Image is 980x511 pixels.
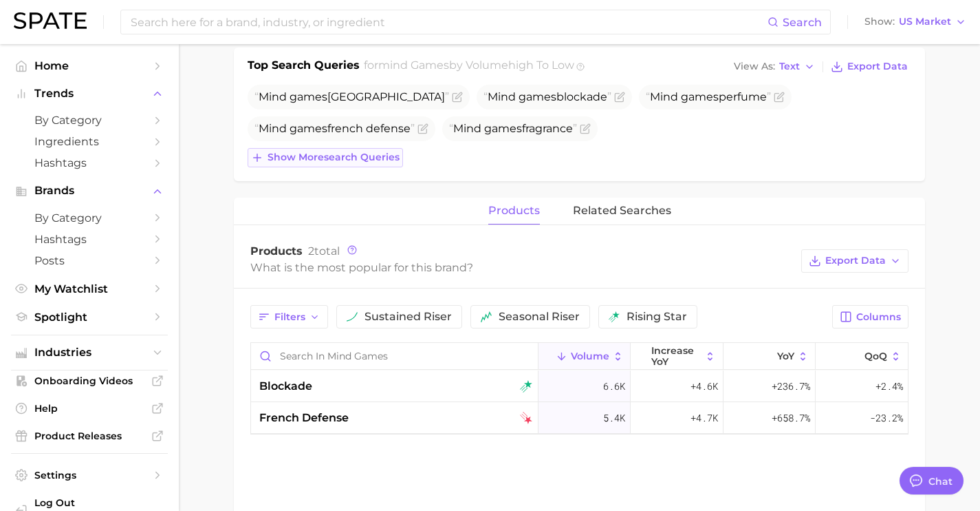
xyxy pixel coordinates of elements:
[779,63,800,70] span: Text
[538,343,631,370] button: Volume
[248,148,403,167] button: Show moresearch queries
[452,92,463,103] button: Flag as miscategorized or irrelevant
[274,311,305,323] span: Filters
[11,207,168,229] a: by Category
[772,378,810,395] span: +236.7%
[453,122,481,135] span: Mind
[690,410,718,426] span: +4.7k
[34,469,144,481] span: Settings
[650,90,678,103] span: Mind
[259,90,287,103] span: Mind
[488,90,516,103] span: Mind
[11,371,168,391] a: Onboarding Videos
[34,402,144,415] span: Help
[308,244,340,258] span: total
[11,152,168,174] a: Hashtags
[34,185,144,197] span: Brands
[11,109,168,131] a: by Category
[11,229,168,250] a: Hashtags
[34,114,144,127] span: by Category
[11,83,168,104] button: Trends
[14,12,87,29] img: SPATE
[34,254,144,267] span: Posts
[681,90,719,103] span: games
[259,378,312,395] span: blockade
[364,311,452,322] span: sustained riser
[777,351,794,362] span: YoY
[772,410,810,426] span: +658.7%
[11,465,168,486] a: Settings
[268,152,400,163] span: Show more search queries
[603,410,625,426] span: 5.4k
[308,244,314,258] span: 2
[34,156,144,169] span: Hashtags
[899,18,951,25] span: US Market
[825,255,886,267] span: Export Data
[603,378,625,395] span: 6.6k
[248,57,360,76] h1: Top Search Queries
[11,306,168,328] a: Spotlight
[571,351,609,362] span: Volume
[499,311,580,322] span: seasonal riser
[11,131,168,152] a: Ingredients
[364,57,574,76] h2: for by Volume
[832,305,908,328] button: Columns
[34,346,144,359] span: Industries
[734,63,775,70] span: View As
[449,122,577,135] span: fragrance
[34,211,144,225] span: by Category
[631,343,723,370] button: increase YoY
[378,59,449,72] span: mind games
[11,342,168,363] button: Industries
[573,205,671,217] span: related searches
[847,61,908,72] span: Export Data
[580,123,591,134] button: Flag as miscategorized or irrelevant
[251,343,538,369] input: Search in mind games
[251,371,908,402] button: blockaderising star6.6k+4.6k+236.7%+2.4%
[250,258,794,277] div: What is the most popular for this brand?
[251,402,908,434] button: french defensefalling star5.4k+4.7k+658.7%-23.2%
[290,122,327,135] span: games
[34,311,144,324] span: Spotlight
[827,57,911,76] button: Export Data
[483,90,611,103] span: blockade
[11,55,168,76] a: Home
[254,90,449,103] span: [GEOGRAPHIC_DATA]
[34,233,144,246] span: Hashtags
[520,412,532,424] img: falling star
[250,244,303,258] span: Products
[11,250,168,271] a: Posts
[774,92,785,103] button: Flag as miscategorized or irrelevant
[34,430,144,442] span: Product Releases
[417,123,428,134] button: Flag as miscategorized or irrelevant
[488,205,540,217] span: products
[870,410,903,426] span: -23.2%
[801,249,908,273] button: Export Data
[690,378,718,395] span: +4.6k
[519,90,556,103] span: games
[11,278,168,300] a: My Watchlist
[484,122,522,135] span: games
[481,311,492,322] img: seasonal riser
[609,311,620,322] img: rising star
[34,282,144,295] span: My Watchlist
[723,343,816,370] button: YoY
[254,122,415,135] span: french defense
[34,375,144,387] span: Onboarding Videos
[627,311,687,322] span: rising star
[11,180,168,201] button: Brands
[259,122,287,135] span: Mind
[875,378,903,395] span: +2.4%
[783,16,822,29] span: Search
[250,305,328,328] button: Filters
[347,311,358,322] img: sustained riser
[730,58,818,76] button: View AsText
[290,90,327,103] span: games
[864,351,887,362] span: QoQ
[34,497,157,509] span: Log Out
[129,10,767,34] input: Search here for a brand, industry, or ingredient
[11,398,168,419] a: Help
[508,59,574,72] span: high to low
[856,311,901,323] span: Columns
[259,410,349,426] span: french defense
